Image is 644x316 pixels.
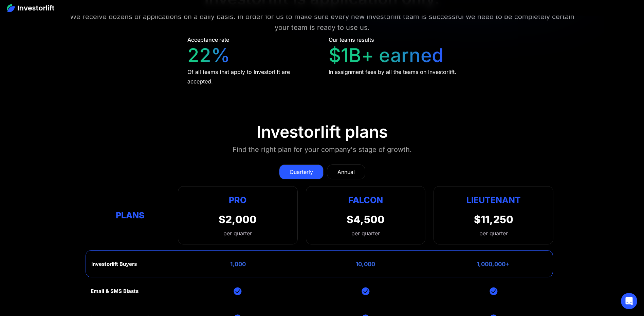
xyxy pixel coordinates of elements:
[257,122,388,142] div: Investorlift plans
[219,213,257,225] div: $2,000
[329,67,456,77] div: In assignment fees by all the teams on Investorlift.
[230,261,246,268] div: 1,000
[187,67,316,86] div: Of all teams that apply to Investorlift are accepted.
[474,213,513,225] div: $11,250
[329,36,374,44] div: Our teams results
[65,11,580,33] div: We receive dozens of applications on a daily basis. In order for us to make sure every new Invest...
[219,193,257,206] div: Pro
[479,229,508,237] div: per quarter
[91,288,139,294] div: Email & SMS Blasts
[187,36,229,44] div: Acceptance rate
[91,209,170,222] div: Plans
[621,293,637,309] div: Open Intercom Messenger
[356,261,375,268] div: 10,000
[187,44,230,67] div: 22%
[348,193,383,206] div: Falcon
[477,261,510,268] div: 1,000,000+
[347,213,385,225] div: $4,500
[466,195,521,205] strong: Lieutenant
[91,261,137,267] div: Investorlift Buyers
[329,44,444,67] div: $1B+ earned
[290,168,313,176] div: Quarterly
[337,168,355,176] div: Annual
[233,144,412,155] div: Find the right plan for your company's stage of growth.
[219,229,257,237] div: per quarter
[351,229,380,237] div: per quarter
